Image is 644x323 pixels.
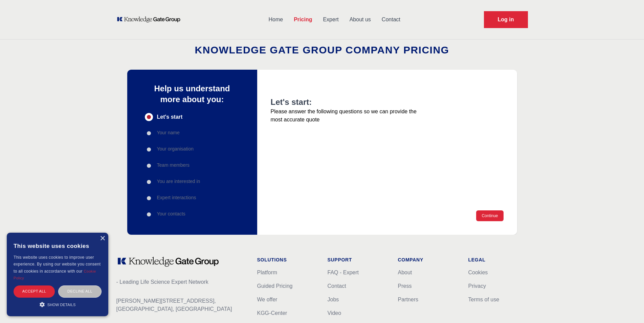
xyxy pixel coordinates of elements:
a: FAQ - Expert [328,270,359,275]
a: We offer [257,297,277,302]
p: [PERSON_NAME][STREET_ADDRESS], [GEOGRAPHIC_DATA], [GEOGRAPHIC_DATA] [116,297,246,313]
a: Platform [257,270,277,275]
p: Your contacts [157,210,185,217]
a: Pricing [288,11,317,28]
a: Request Demo [484,11,528,28]
a: Expert [317,11,344,28]
p: Your organisation [157,145,194,152]
a: Terms of use [468,297,499,302]
div: Widget de chat [610,291,644,323]
h1: Legal [468,256,528,263]
p: Please answer the following questions so we can provide the most accurate quote [271,108,422,124]
iframe: Chat Widget [610,291,644,323]
p: Team members [157,162,190,168]
div: Progress [145,113,240,218]
a: Video [328,310,341,316]
button: Continue [476,210,503,221]
a: Privacy [468,283,486,289]
a: KOL Knowledge Platform: Talk to Key External Experts (KEE) [116,16,185,23]
a: Guided Pricing [257,283,293,289]
a: Cookie Policy [14,269,96,280]
a: Contact [376,11,406,28]
div: Close [100,236,105,241]
p: Your name [157,129,180,136]
h1: Solutions [257,256,317,263]
a: Partners [398,297,418,302]
p: Help us understand more about you: [145,83,240,105]
h1: Support [328,256,387,263]
span: Show details [47,303,76,307]
div: Decline all [58,285,102,297]
a: Home [263,11,289,28]
span: Let's start [157,113,183,121]
div: This website uses cookies [14,238,102,254]
a: Press [398,283,412,289]
div: Accept all [14,285,55,297]
a: Jobs [328,297,339,302]
p: Expert interactions [157,194,196,201]
a: Contact [328,283,346,289]
p: You are interested in [157,178,200,185]
span: This website uses cookies to improve user experience. By using our website you consent to all coo... [14,255,101,274]
a: KGG-Center [257,310,287,316]
a: About [398,270,412,275]
p: - Leading Life Science Expert Network [116,278,246,286]
div: Show details [14,301,102,308]
h1: Company [398,256,458,263]
a: About us [344,11,376,28]
h2: Let's start: [271,97,422,108]
a: Cookies [468,270,488,275]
